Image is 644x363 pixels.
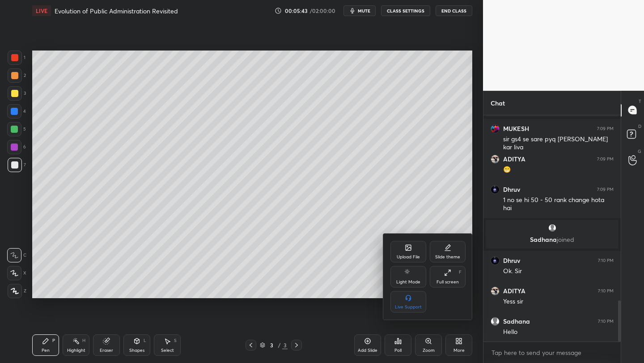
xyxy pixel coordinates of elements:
div: Live Support [395,305,422,309]
div: F [459,270,462,274]
div: Upload File [397,255,420,259]
div: Full screen [436,280,459,284]
div: Light Mode [396,280,420,284]
div: Slide theme [435,255,460,259]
